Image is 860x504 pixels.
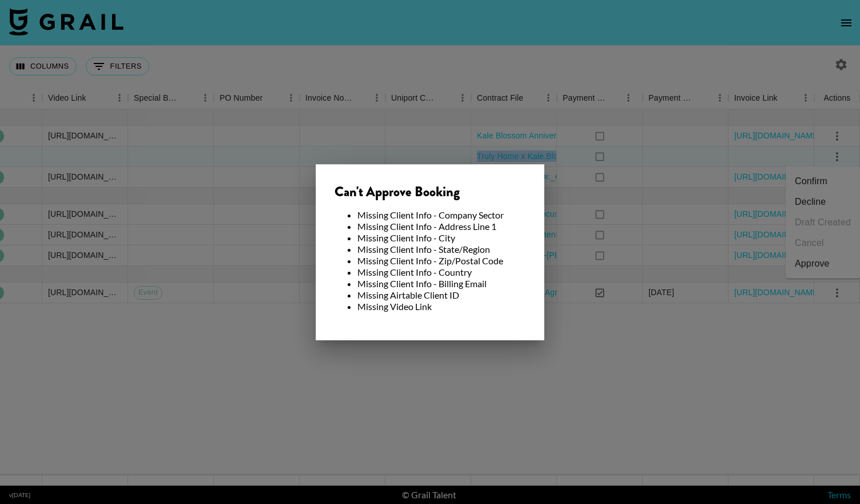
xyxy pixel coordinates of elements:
li: Missing Client Info - Company Sector [357,209,525,221]
li: Missing Airtable Client ID [357,289,525,301]
li: Missing Client Info - City [357,232,525,244]
li: Missing Client Info - Country [357,267,525,278]
li: Missing Client Info - State/Region [357,244,525,255]
div: Can't Approve Booking [335,183,525,200]
li: Missing Client Info - Address Line 1 [357,221,525,232]
li: Missing Client Info - Zip/Postal Code [357,255,525,267]
li: Missing Video Link [357,301,525,312]
li: Missing Client Info - Billing Email [357,278,525,289]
